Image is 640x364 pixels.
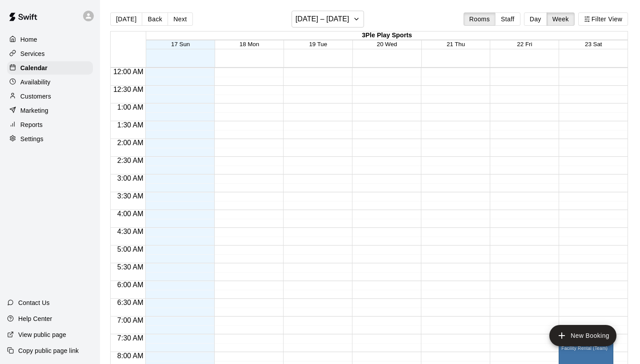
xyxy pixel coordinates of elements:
a: Marketing [7,104,93,117]
p: Home [20,35,37,44]
span: 2:00 AM [115,139,146,146]
p: Customers [20,92,51,101]
span: 4:00 AM [115,210,146,218]
p: Calendar [20,63,48,72]
span: Facility Rental (Team) [561,346,608,351]
button: 17 Sun [171,41,190,47]
span: 6:30 AM [115,299,146,306]
span: 12:00 AM [111,68,146,75]
button: 18 Mon [240,41,259,47]
p: Marketing [20,106,48,115]
button: Week [547,12,575,26]
a: Availability [7,75,93,89]
p: Settings [20,135,44,143]
p: Copy public page link [18,346,79,355]
span: 6:00 AM [115,281,146,289]
a: Customers [7,90,93,103]
button: add [549,325,616,346]
a: Calendar [7,61,93,75]
span: 2:30 AM [115,157,146,164]
button: [DATE] [110,12,142,26]
button: Rooms [464,12,496,26]
button: 23 Sat [585,41,602,47]
span: 5:00 AM [115,245,146,253]
button: Back [142,12,168,26]
h6: [DATE] – [DATE] [296,13,349,25]
span: 3:00 AM [115,174,146,182]
a: Home [7,33,93,46]
span: 4:30 AM [115,228,146,235]
p: Reports [20,120,43,129]
p: View public page [18,330,66,339]
button: 19 Tue [309,41,327,47]
button: Staff [495,12,520,26]
p: Contact Us [18,298,50,307]
a: Settings [7,132,93,146]
p: Help Center [18,314,52,323]
span: 3:30 AM [115,192,146,200]
button: 20 Wed [377,41,397,47]
span: 1:30 AM [115,121,146,129]
div: 3Ple Play Sports [146,32,628,40]
button: [DATE] – [DATE] [292,11,364,28]
p: Availability [20,78,51,87]
button: Day [524,12,547,26]
a: Reports [7,118,93,131]
p: Services [20,49,45,58]
button: Next [168,12,192,26]
span: 1:00 AM [115,103,146,111]
span: 12:30 AM [111,86,146,93]
button: Filter View [578,12,628,26]
span: 7:30 AM [115,334,146,342]
button: 21 Thu [447,41,465,47]
span: 8:00 AM [115,352,146,360]
button: 22 Fri [517,41,532,47]
span: 5:30 AM [115,263,146,271]
span: 7:00 AM [115,317,146,324]
a: Services [7,47,93,60]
